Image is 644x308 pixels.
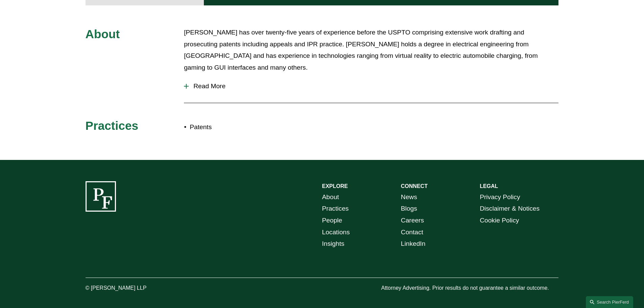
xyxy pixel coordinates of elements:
a: About [322,191,339,203]
p: Attorney Advertising. Prior results do not guarantee a similar outcome. [381,283,558,293]
span: Practices [86,119,139,132]
strong: LEGAL [480,183,498,189]
a: Disclaimer & Notices [480,203,540,215]
a: Insights [322,238,344,250]
span: Read More [189,82,558,90]
p: © [PERSON_NAME] LLP [86,283,184,293]
a: Practices [322,203,349,215]
span: About [86,27,120,41]
strong: EXPLORE [322,183,348,189]
p: [PERSON_NAME] has over twenty-five years of experience before the USPTO comprising extensive work... [184,27,558,73]
a: Privacy Policy [480,191,520,203]
strong: CONNECT [401,183,428,189]
a: People [322,215,342,227]
a: LinkedIn [401,238,426,250]
a: Locations [322,227,350,238]
a: Blogs [401,203,417,215]
a: Careers [401,215,424,227]
button: Read More [184,77,558,95]
p: Patents [190,121,322,133]
a: Search this site [586,296,633,308]
a: Cookie Policy [480,215,519,227]
a: News [401,191,417,203]
a: Contact [401,227,423,238]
